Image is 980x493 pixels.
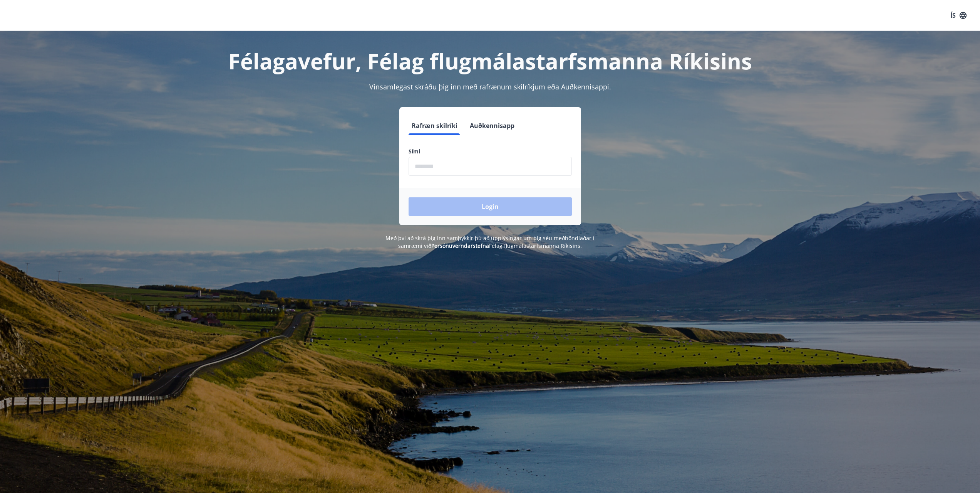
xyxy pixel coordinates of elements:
button: Rafræn skilríki [409,116,461,135]
button: Auðkennisapp [467,116,518,135]
h1: Félagavefur, Félag flugmálastarfsmanna Ríkisins [222,46,758,76]
span: Vinsamlegast skráðu þig inn með rafrænum skilríkjum eða Auðkennisappi. [369,82,611,91]
span: Með því að skrá þig inn samþykkir þú að upplýsingar um þig séu meðhöndlaðar í samræmi við Félag f... [385,234,595,249]
a: Persónuverndarstefna [431,242,489,249]
label: Sími [409,148,572,155]
button: ÍS [946,8,971,22]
